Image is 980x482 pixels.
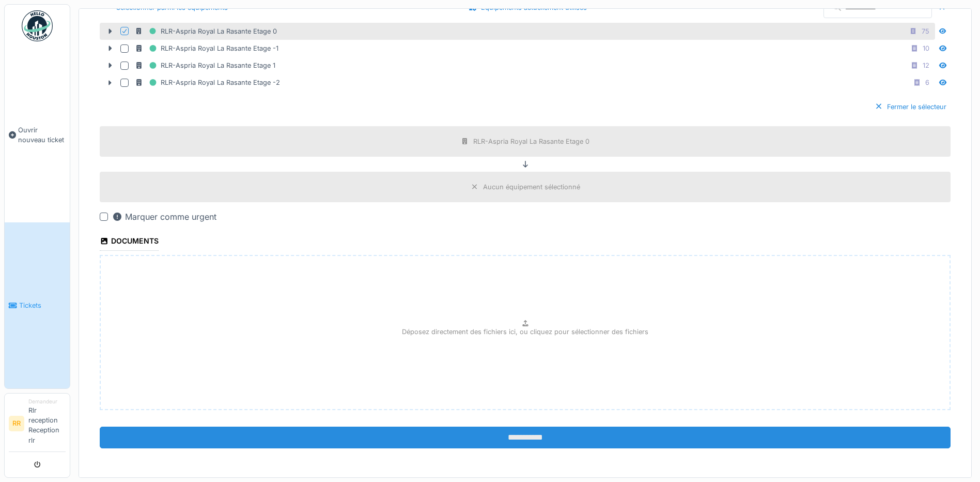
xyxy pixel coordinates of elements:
img: Badge_color-CXgf-gQk.svg [22,10,53,41]
a: RR DemandeurRlr reception Reception rlr [9,398,66,452]
div: 75 [922,26,929,36]
div: Demandeur [28,398,66,405]
div: RLR-Aspria Royal La Rasante Etage 0 [473,137,589,146]
div: RLR-Aspria Royal La Rasante Etage 1 [135,59,275,72]
div: 6 [925,78,929,87]
div: Aucun équipement sélectionné [483,182,580,192]
span: Ouvrir nouveau ticket [18,125,66,145]
li: RR [9,416,24,431]
a: Ouvrir nouveau ticket [5,47,70,222]
a: Tickets [5,222,70,388]
div: 12 [923,61,929,70]
div: RLR-Aspria Royal La Rasante Etage -2 [135,76,280,89]
div: Marquer comme urgent [112,210,216,223]
span: Tickets [19,300,66,310]
div: RLR-Aspria Royal La Rasante Etage -1 [135,42,278,55]
div: Fermer le sélecteur [870,100,951,114]
p: Déposez directement des fichiers ici, ou cliquez pour sélectionner des fichiers [402,327,648,337]
div: Documents [100,233,159,251]
div: RLR-Aspria Royal La Rasante Etage 0 [135,25,277,38]
li: Rlr reception Reception rlr [28,398,66,449]
div: 10 [923,43,929,53]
